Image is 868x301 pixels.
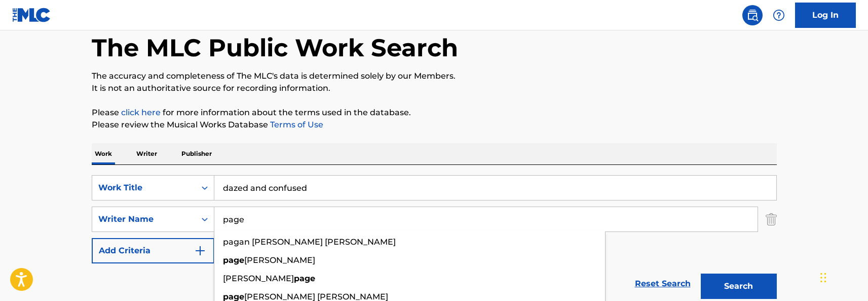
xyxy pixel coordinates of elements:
div: Drag [820,262,826,293]
button: Add Criteria [92,238,214,263]
button: Search [701,274,777,299]
p: Please for more information about the terms used in the database. [92,107,777,119]
p: Please review the Musical Works Database [92,119,777,131]
p: The accuracy and completeness of The MLC's data is determined solely by our Members. [92,70,777,82]
span: [PERSON_NAME] [244,255,315,265]
span: pagan [PERSON_NAME] [PERSON_NAME] [223,237,396,247]
iframe: Chat Widget [817,252,868,301]
p: Writer [133,143,160,164]
img: help [773,9,785,21]
img: 9d2ae6d4665cec9f34b9.svg [194,245,206,257]
a: Public Search [742,5,763,25]
img: Delete Criterion [766,207,777,232]
a: Log In [795,3,856,28]
p: It is not an authoritative source for recording information. [92,82,777,94]
a: Reset Search [630,273,696,295]
img: MLC Logo [12,8,51,22]
img: search [746,9,759,21]
div: Help [769,5,789,25]
strong: page [223,255,244,265]
div: Work Title [98,182,190,194]
span: [PERSON_NAME] [223,274,294,283]
div: Writer Name [98,213,190,225]
p: Publisher [178,143,215,164]
strong: page [294,274,315,283]
p: Work [92,143,115,164]
a: Terms of Use [268,120,323,129]
h1: The MLC Public Work Search [92,32,458,63]
a: click here [121,108,161,117]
